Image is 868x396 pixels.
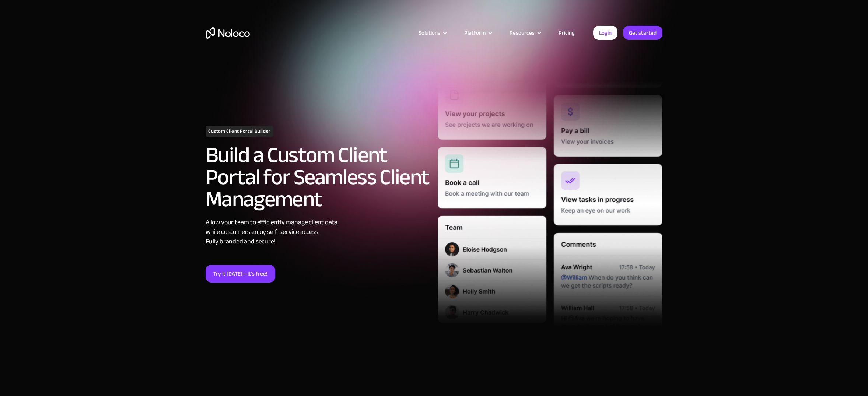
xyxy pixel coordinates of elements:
h2: Build a Custom Client Portal for Seamless Client Management [206,144,430,210]
a: home [206,27,250,39]
div: Solutions [419,28,440,38]
a: Login [593,26,617,40]
div: Resources [500,28,549,38]
div: Platform [464,28,486,38]
a: Get started [623,26,662,40]
div: Solutions [409,28,455,38]
div: Platform [455,28,500,38]
h1: Custom Client Portal Builder [206,126,273,137]
a: Try it [DATE]—it’s free! [206,265,275,283]
div: Resources [510,28,535,38]
div: Allow your team to efficiently manage client data while customers enjoy self-service access. Full... [206,218,430,246]
a: Pricing [549,28,584,38]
